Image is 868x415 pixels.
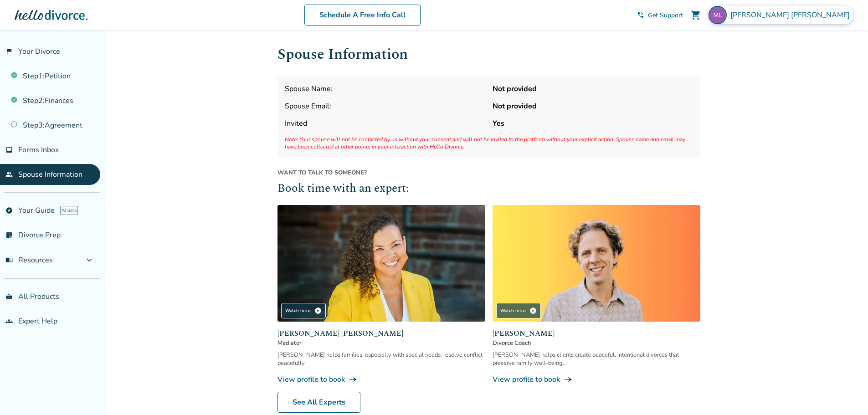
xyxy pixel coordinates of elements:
span: phone_in_talk [637,11,644,19]
span: Invited [285,118,485,128]
span: Mediator [277,339,485,347]
span: [PERSON_NAME] [PERSON_NAME] [277,328,485,339]
h1: Spouse Information [277,43,700,66]
span: [PERSON_NAME] [PERSON_NAME] [730,10,853,20]
iframe: Chat Widget [822,371,868,415]
a: phone_in_talkGet Support [637,11,683,20]
span: Note: Your spouse will not be contacted by us without your consent and will not be invited to the... [285,136,693,150]
div: Watch Intro [281,303,326,318]
span: Get Support [648,11,683,20]
span: [PERSON_NAME] [493,328,700,339]
div: Watch Intro [496,303,541,318]
img: Claudia Brown Coulter [277,205,485,322]
span: AI beta [60,206,78,215]
span: list_alt_check [5,231,13,239]
span: explore [5,207,13,214]
a: View profile to bookline_end_arrow_notch [493,374,700,384]
div: [PERSON_NAME] helps clients create peaceful, intentional divorces that preserve family well-being. [493,351,700,367]
strong: Not provided [493,101,693,111]
a: See All Experts [277,392,360,413]
span: groups [5,318,13,325]
span: flag_2 [5,48,13,55]
div: [PERSON_NAME] helps families, especially with special needs, resolve conflict peacefully. [277,351,485,367]
span: shopping_basket [5,293,13,300]
span: line_end_arrow_notch [564,375,573,384]
span: shopping_cart [690,10,701,20]
span: play_circle [314,307,322,314]
strong: Not provided [493,84,693,94]
img: James Traub [493,205,700,322]
span: menu_book [5,256,13,264]
h2: Book time with an expert: [277,180,700,198]
a: View profile to bookline_end_arrow_notch [277,374,485,384]
span: play_circle [529,307,537,314]
span: Spouse Name: [285,84,485,94]
img: mpjlewis@gmail.com [709,6,727,24]
span: Divorce Coach [493,339,700,347]
span: Resources [5,255,53,265]
span: inbox [5,146,13,154]
span: people [5,171,13,178]
span: Spouse Email: [285,101,485,111]
span: expand_more [84,255,95,266]
span: line_end_arrow_notch [349,375,358,384]
span: Forms Inbox [18,145,59,155]
strong: Yes [493,118,693,128]
span: Want to talk to someone? [277,169,700,177]
a: Schedule A Free Info Call [304,5,421,26]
